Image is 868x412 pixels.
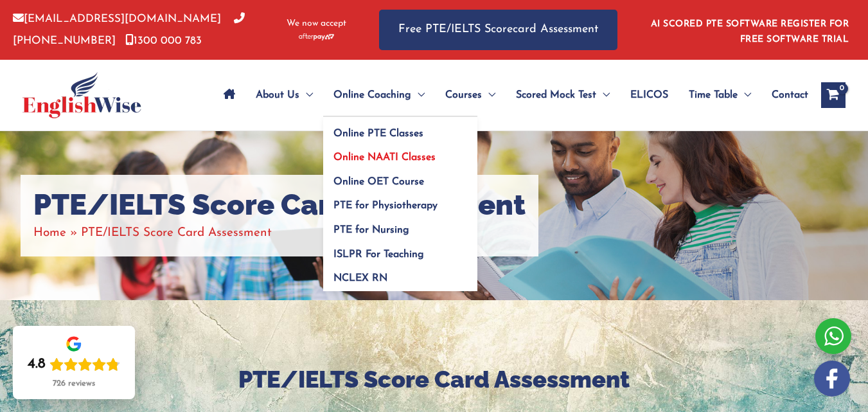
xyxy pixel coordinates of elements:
[482,73,495,118] span: Menu Toggle
[81,227,272,239] span: PTE/IELTS Score Card Assessment
[411,73,425,118] span: Menu Toggle
[323,73,435,118] a: Online CoachingMenu Toggle
[28,355,46,373] div: 4.8
[323,262,477,292] a: NCLEX RN
[33,222,526,244] nav: Breadcrumbs
[738,73,751,118] span: Menu Toggle
[213,73,808,118] nav: Site Navigation: Main Menu
[772,73,808,118] span: Contact
[596,73,610,118] span: Menu Toggle
[821,82,846,108] a: View Shopping Cart, empty
[333,129,423,139] span: Online PTE Classes
[814,361,850,397] img: white-facebook.png
[28,355,120,373] div: Rating: 4.8 out of 5
[651,19,849,44] a: AI SCORED PTE SOFTWARE REGISTER FOR FREE SOFTWARE TRIAL
[245,73,323,118] a: About UsMenu Toggle
[333,249,424,260] span: ISLPR For Teaching
[13,13,221,24] a: [EMAIL_ADDRESS][DOMAIN_NAME]
[125,35,202,46] a: 1300 000 783
[53,379,95,389] div: 726 reviews
[516,73,596,118] span: Scored Mock Test
[323,190,477,214] a: PTE for Physiotherapy
[33,227,66,239] a: Home
[323,141,477,166] a: Online NAATI Classes
[379,10,617,50] a: Free PTE/IELTS Scorecard Assessment
[22,72,141,118] img: cropped-ew-logo
[333,152,436,163] span: Online NAATI Classes
[643,9,855,51] aside: Header Widget 1
[33,188,526,222] h1: PTE/IELTS Score Card Assessment
[678,73,761,118] a: Time TableMenu Toggle
[620,73,678,118] a: ELICOS
[323,165,477,190] a: Online OET Course
[333,273,387,283] span: NCLEX RN
[689,73,738,118] span: Time Table
[323,238,477,262] a: ISLPR For Teaching
[445,73,482,118] span: Courses
[49,364,820,395] h2: PTE/IELTS Score Card Assessment
[333,201,438,211] span: PTE for Physiotherapy
[287,17,346,30] span: We now accept
[761,73,808,118] a: Contact
[506,73,620,118] a: Scored Mock TestMenu Toggle
[435,73,506,118] a: CoursesMenu Toggle
[13,13,245,46] a: [PHONE_NUMBER]
[323,117,477,141] a: Online PTE Classes
[256,73,299,118] span: About Us
[299,33,334,40] img: Afterpay-Logo
[333,225,409,235] span: PTE for Nursing
[333,73,411,118] span: Online Coaching
[333,177,424,187] span: Online OET Course
[323,214,477,238] a: PTE for Nursing
[299,73,313,118] span: Menu Toggle
[630,73,668,118] span: ELICOS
